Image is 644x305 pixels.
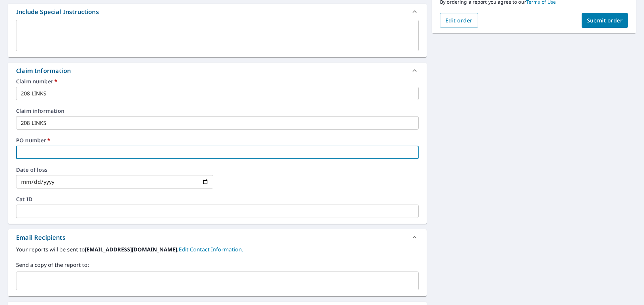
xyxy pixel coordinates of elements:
[16,79,419,84] label: Claim number
[16,233,65,242] div: Email Recipients
[16,66,71,75] div: Claim Information
[8,229,427,245] div: Email Recipients
[16,138,419,143] label: PO number
[16,7,99,16] div: Include Special Instructions
[16,261,419,269] label: Send a copy of the report to:
[179,246,243,253] a: EditContactInfo
[440,13,478,28] button: Edit order
[445,17,473,24] span: Edit order
[16,167,213,172] label: Date of loss
[8,63,427,79] div: Claim Information
[16,197,419,202] label: Cat ID
[85,246,179,253] b: [EMAIL_ADDRESS][DOMAIN_NAME].
[16,245,419,253] label: Your reports will be sent to
[582,13,628,28] button: Submit order
[587,17,623,24] span: Submit order
[8,4,427,20] div: Include Special Instructions
[16,108,419,113] label: Claim information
